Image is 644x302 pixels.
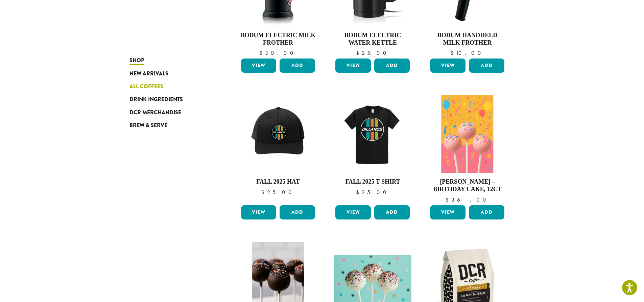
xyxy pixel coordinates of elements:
span: $ [356,49,362,56]
a: All Coffees [129,80,211,93]
h4: Bodum Handheld Milk Frother [428,32,506,46]
h4: Fall 2025 Hat [239,178,317,186]
span: $ [446,196,451,203]
a: Fall 2025 Hat $25.00 [239,95,317,202]
a: Shop [129,54,211,67]
button: Add [469,205,504,219]
a: View [241,59,277,73]
h4: Bodum Electric Milk Frother [239,32,317,46]
button: Add [374,59,410,73]
bdi: 10.00 [450,49,484,56]
a: View [430,205,466,219]
span: $ [261,189,267,196]
span: Drink Ingredients [129,95,183,104]
a: Fall 2025 T-Shirt $25.00 [334,95,411,202]
img: DCR-Retro-Three-Strip-Circle-Tee-Fall-WEB-scaled.jpg [334,95,411,173]
span: DCR Merchandise [129,109,181,117]
span: All Coffees [129,83,163,91]
h4: Bodum Electric Water Kettle [334,32,411,46]
button: Add [280,205,315,219]
h4: Fall 2025 T-Shirt [334,178,411,186]
a: View [335,59,371,73]
span: $ [259,49,265,56]
img: Birthday-Cake.png [442,95,493,173]
button: Add [280,59,315,73]
span: $ [450,49,456,56]
button: Add [374,205,410,219]
a: View [241,205,277,219]
a: View [335,205,371,219]
bdi: 25.00 [356,189,389,196]
button: Add [469,59,504,73]
a: New Arrivals [129,67,211,80]
h4: [PERSON_NAME] – Birthday Cake, 12ct [428,178,506,193]
span: $ [356,189,362,196]
span: Shop [129,56,144,65]
bdi: 30.00 [259,49,296,56]
a: Brew & Serve [129,119,211,132]
a: View [430,59,466,73]
a: [PERSON_NAME] – Birthday Cake, 12ct $36.00 [428,95,506,202]
bdi: 25.00 [261,189,295,196]
img: DCR-Retro-Three-Strip-Circle-Patch-Trucker-Hat-Fall-WEB-scaled.jpg [239,95,317,173]
a: Drink Ingredients [129,93,211,106]
a: DCR Merchandise [129,106,211,119]
bdi: 25.00 [356,49,389,56]
bdi: 36.00 [446,196,489,203]
span: Brew & Serve [129,121,167,130]
span: New Arrivals [129,70,168,78]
